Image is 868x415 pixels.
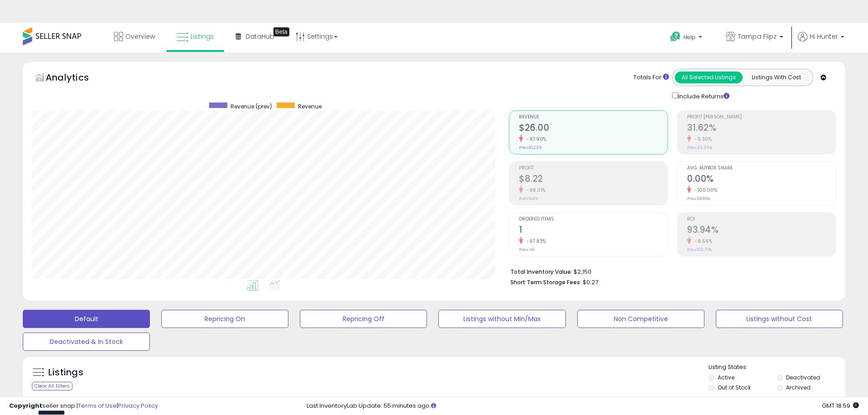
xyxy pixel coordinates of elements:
div: Totals For [633,73,669,82]
button: Default [23,310,150,328]
span: Tampa Flipz [738,32,777,41]
a: Listings [169,23,221,50]
span: Ordered Items [519,217,668,222]
button: Repricing Off [300,310,427,328]
span: Profit [PERSON_NAME] [687,115,836,120]
button: Listings With Cost [742,72,810,83]
h2: 0.00% [687,174,836,186]
h2: $26.00 [519,123,668,135]
a: Overview [107,23,162,50]
button: Deactivated & In Stock [23,333,150,351]
span: Overview [125,32,155,41]
a: DataHub [229,23,281,50]
span: DataHub [246,32,274,41]
span: $0.27 [583,278,598,287]
small: -8.59% [691,238,712,245]
p: Listing States: [709,363,845,372]
label: Out of Stock [718,384,751,391]
small: -100.00% [691,187,717,194]
label: Archived [786,384,811,391]
span: Revenue (prev) [231,102,272,110]
b: Short Term Storage Fees: [510,278,581,286]
a: Hi Hunter [798,32,844,52]
small: Prev: 28.86% [687,196,710,201]
div: Include Returns [665,91,740,101]
a: Privacy Policy [118,401,158,410]
span: 2025-10-8 18:59 GMT [822,401,859,410]
span: Avg. Buybox Share [687,166,836,171]
small: Prev: $414 [519,196,538,201]
a: Help [663,24,711,52]
li: $2,150 [510,266,829,277]
button: Non Competitive [577,310,704,328]
small: -97.90% [523,136,547,143]
span: Hi Hunter [810,32,838,41]
h5: Analytics [46,71,107,86]
span: Help [683,33,696,41]
div: Tooltip anchor [273,27,289,36]
b: Total Inventory Value: [510,268,572,276]
span: Listings [190,32,214,41]
button: Listings without Min/Max [438,310,565,328]
small: Prev: 33.39% [687,145,712,150]
label: Deactivated [786,374,820,381]
h2: $8.22 [519,174,668,186]
div: Last InventoryLab Update: 55 minutes ago. [307,402,859,410]
small: -5.30% [691,136,712,143]
h2: 31.62% [687,123,836,135]
label: Active [718,374,734,381]
span: Revenue [519,115,668,120]
a: Tampa Flipz [719,23,790,52]
a: Terms of Use [78,401,117,410]
h5: Listings [48,366,83,379]
span: ROI [687,217,836,222]
i: Get Help [670,31,681,42]
strong: Copyright [9,401,42,410]
small: Prev: $1,239 [519,145,542,150]
span: Revenue [298,102,322,110]
h2: 1 [519,225,668,237]
small: -97.83% [523,238,546,245]
small: Prev: 46 [519,247,534,252]
button: All Selected Listings [675,72,743,83]
small: -98.01% [523,187,546,194]
a: Settings [289,23,344,50]
div: Clear All Filters [32,382,72,390]
button: Repricing On [161,310,288,328]
h2: 93.94% [687,225,836,237]
div: seller snap | | [9,402,158,410]
span: Profit [519,166,668,171]
button: Listings without Cost [716,310,843,328]
small: Prev: 102.77% [687,247,712,252]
